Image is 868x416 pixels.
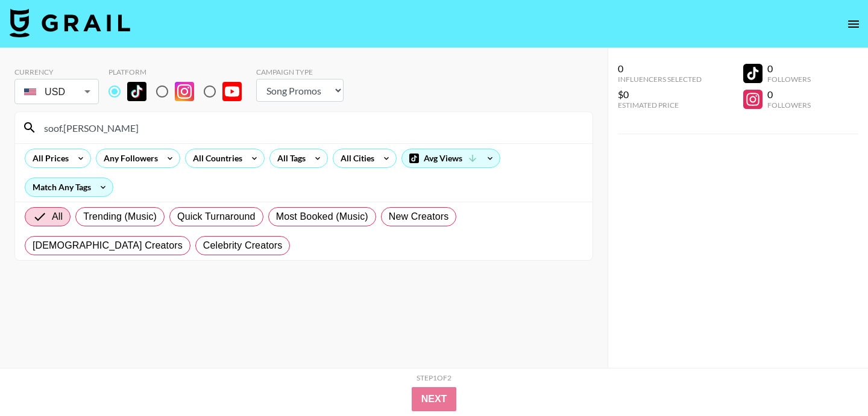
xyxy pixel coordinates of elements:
[618,63,702,75] div: 0
[10,8,130,37] img: Grail Talent
[618,88,702,101] div: $0
[25,178,113,196] div: Match Any Tags
[37,118,585,137] input: Search by User Name
[618,101,702,110] div: Estimated Price
[25,149,71,167] div: All Prices
[52,210,63,224] span: All
[402,149,500,167] div: Avg Views
[127,82,146,101] img: TikTok
[175,82,194,101] img: Instagram
[412,387,457,411] button: Next
[14,67,99,76] div: Currency
[389,210,449,224] span: New Creators
[841,12,866,36] button: open drawer
[222,82,242,101] img: YouTube
[270,149,308,167] div: All Tags
[808,356,854,402] iframe: Drift Widget Chat Controller
[108,67,251,76] div: Platform
[767,63,811,75] div: 0
[767,101,811,110] div: Followers
[186,149,245,167] div: All Countries
[276,210,368,224] span: Most Booked (Music)
[333,149,377,167] div: All Cities
[33,238,183,253] span: [DEMOGRAPHIC_DATA] Creators
[177,210,256,224] span: Quick Turnaround
[618,75,702,84] div: Influencers Selected
[767,75,811,84] div: Followers
[203,238,283,253] span: Celebrity Creators
[83,210,157,224] span: Trending (Music)
[767,88,811,101] div: 0
[417,373,451,382] div: Step 1 of 2
[17,81,96,102] div: USD
[96,149,160,167] div: Any Followers
[256,67,344,76] div: Campaign Type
